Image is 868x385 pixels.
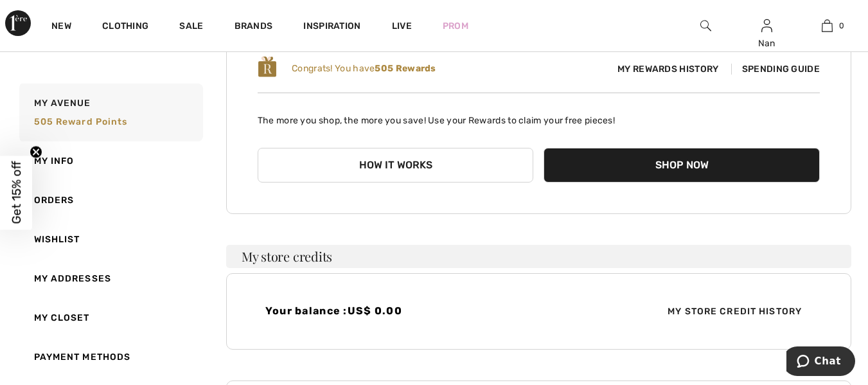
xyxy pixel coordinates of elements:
[258,148,534,183] button: How it works
[5,10,31,36] img: 1ère Avenue
[303,21,360,34] span: Inspiration
[34,116,128,127] span: 505 Reward points
[265,305,531,317] h4: Your balance :
[17,220,203,259] a: Wishlist
[607,62,729,76] span: My Rewards History
[544,148,820,183] button: Shop Now
[226,245,851,268] h3: My store credits
[258,103,820,127] p: The more you shop, the more you save! Use your Rewards to claim your free pieces!
[375,63,436,74] b: 505 Rewards
[657,305,812,318] span: My Store Credit History
[51,21,71,34] a: New
[30,145,42,158] button: Close teaser
[797,18,857,33] a: 0
[292,63,436,74] span: Congrats! You have
[786,346,855,379] iframe: Opens a widget where you can chat to one of our agents
[102,21,148,34] a: Clothing
[235,21,273,34] a: Brands
[700,18,711,33] img: search the website
[17,181,203,220] a: Orders
[737,37,797,50] div: Nan
[17,298,203,337] a: My Closet
[731,64,820,75] span: Spending Guide
[761,18,772,33] img: My Info
[17,337,203,377] a: Payment Methods
[179,21,203,34] a: Sale
[17,259,203,298] a: My Addresses
[348,305,402,317] span: US$ 0.00
[822,18,833,33] img: My Bag
[34,96,91,110] span: My Avenue
[392,19,412,33] a: Live
[17,141,203,181] a: My Info
[761,19,772,31] a: Sign In
[443,19,468,33] a: Prom
[9,161,24,224] span: Get 15% off
[258,55,277,78] img: loyalty_logo_r.svg
[839,20,844,31] span: 0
